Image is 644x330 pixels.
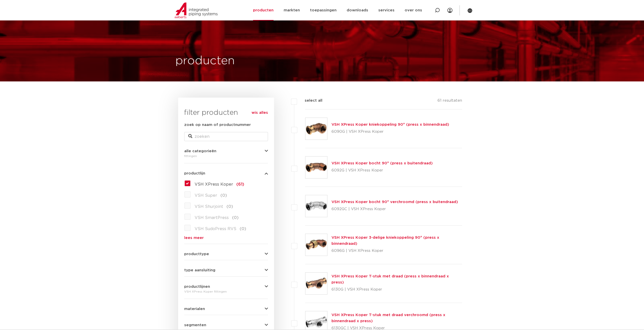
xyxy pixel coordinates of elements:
a: wis alles [252,110,268,116]
img: Thumbnail for VSH XPress Koper bocht 90° verchroomd (press x buitendraad) [305,195,327,217]
button: materialen [184,307,268,311]
a: lees meer [184,236,268,240]
span: segmenten [184,323,206,327]
button: segmenten [184,323,268,327]
span: VSH SudoPress RVS [195,227,236,231]
p: 6092G | VSH XPress Koper [331,166,433,174]
span: productlijn [184,171,205,175]
a: VSH XPress Koper T-stuk met draad (press x binnendraad x press) [331,274,449,284]
span: alle categorieën [184,149,216,153]
span: (0) [226,205,233,209]
img: Thumbnail for VSH XPress Koper T-stuk met draad (press x binnendraad x press) [305,273,327,294]
span: VSH Super [195,193,217,197]
div: VSH XPress Koper fittingen [184,289,268,295]
a: VSH XPress Koper bocht 90° verchroomd (press x buitendraad) [331,200,458,204]
label: zoek op naam of productnummer [184,122,251,128]
button: type aansluiting [184,268,268,272]
img: Thumbnail for VSH XPress Koper bocht 90° (press x buitendraad) [305,157,327,178]
img: Thumbnail for VSH XPress Koper kniekoppeling 90° (press x binnendraad) [305,118,327,140]
span: VSH Shurjoint [195,205,223,209]
a: VSH XPress Koper kniekoppeling 90° (press x binnendraad) [331,123,449,126]
span: (0) [232,216,239,220]
button: alle categorieën [184,149,268,153]
span: materialen [184,307,205,311]
span: producttype [184,252,209,256]
button: productlijnen [184,285,268,289]
h1: producten [175,53,235,69]
label: select all [297,98,322,104]
div: fittingen [184,153,268,159]
span: type aansluiting [184,268,215,272]
p: 61 resultaten [438,98,462,105]
a: VSH XPress Koper T-stuk met draad verchroomd (press x binnendraad x press) [331,313,445,323]
span: (61) [236,182,244,186]
span: productlijnen [184,285,210,289]
button: productlijn [184,171,268,175]
a: VSH XPress Koper bocht 90° (press x buitendraad) [331,161,433,165]
span: VSH SmartPress [195,216,229,220]
input: zoeken [184,132,268,141]
p: 6090G | VSH XPress Koper [331,128,449,136]
p: 6096G | VSH XPress Koper [331,247,462,255]
img: Thumbnail for VSH XPress Koper 3-delige kniekoppeling 90° (press x binnendraad) [305,234,327,256]
p: 6130G | VSH XPress Koper [331,285,462,294]
h3: filter producten [184,108,268,118]
span: VSH XPress Koper [195,182,233,186]
span: (0) [240,227,246,231]
p: 6092GC | VSH XPress Koper [331,205,458,213]
span: (0) [220,193,227,197]
button: producttype [184,252,268,256]
a: VSH XPress Koper 3-delige kniekoppeling 90° (press x binnendraad) [331,236,439,246]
